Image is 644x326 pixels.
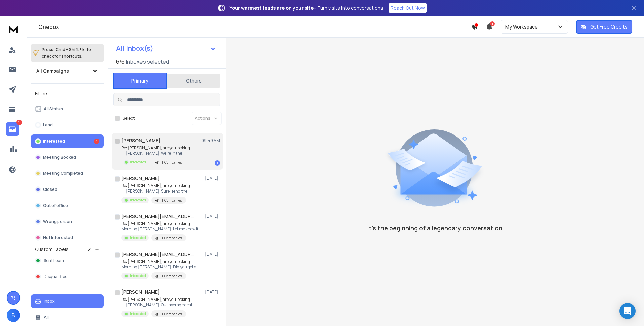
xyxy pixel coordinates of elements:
p: Meeting Completed [43,171,83,176]
h1: All Campaigns [36,68,69,74]
h3: Inboxes selected [126,58,169,66]
p: Inbox [44,298,55,304]
p: Re: [PERSON_NAME], are you looking [121,259,196,264]
p: Re: [PERSON_NAME], are you looking [121,183,190,188]
button: Inbox [31,294,104,308]
p: Hi [PERSON_NAME], Sure, send the [121,188,190,194]
button: B [7,309,20,322]
p: – Turn visits into conversations [230,5,383,11]
p: Closed [43,187,57,192]
h1: Onebox [38,23,471,31]
p: IT Companies [161,274,182,279]
button: Others [167,73,220,88]
h3: Filters [31,89,104,98]
p: Re: [PERSON_NAME], are you looking [121,221,198,226]
p: Not Interested [43,235,73,240]
p: [DATE] [205,176,220,181]
p: 1 [16,120,22,125]
p: Re: [PERSON_NAME], are you looking [121,145,190,151]
p: Lead [43,122,53,128]
p: [DATE] [205,214,220,219]
p: 09:49 AM [201,138,220,143]
button: Meeting Completed [31,167,104,180]
p: Interested [43,139,65,144]
p: [DATE] [205,289,220,295]
h1: [PERSON_NAME] [121,137,160,144]
span: Disqualified [44,274,68,279]
button: Closed [31,183,104,196]
p: IT Companies [161,236,182,241]
h1: [PERSON_NAME] [121,175,160,182]
button: Primary [113,73,167,89]
button: Disqualified [31,270,104,283]
h1: [PERSON_NAME][EMAIL_ADDRESS][DOMAIN_NAME] [121,213,195,220]
p: Out of office [43,203,68,208]
span: 3 [490,21,495,26]
p: All [44,315,49,320]
button: Interested1 [31,134,104,148]
a: Reach Out Now [389,3,427,13]
p: Morning [PERSON_NAME], Did you get a [121,264,196,270]
div: 1 [94,139,99,144]
p: Meeting Booked [43,155,76,160]
div: 1 [215,160,220,166]
h1: [PERSON_NAME] [121,289,160,295]
p: [DATE] [205,252,220,257]
p: Interested [130,235,146,240]
span: Sent Loom [44,258,64,263]
button: All Status [31,102,104,116]
button: Wrong person [31,215,104,228]
button: Lead [31,118,104,132]
p: IT Companies [161,312,182,317]
button: Meeting Booked [31,151,104,164]
span: Cmd + Shift + k [55,46,85,53]
span: 6 / 6 [116,58,125,66]
button: Get Free Credits [576,20,632,34]
button: All Inbox(s) [111,42,222,55]
p: Wrong person [43,219,72,224]
button: All [31,311,104,324]
button: Out of office [31,199,104,212]
p: Reach Out Now [391,5,425,11]
p: It’s the beginning of a legendary conversation [367,223,502,233]
strong: Your warmest leads are on your site [230,5,314,11]
p: Interested [130,198,146,203]
p: My Workspace [505,23,540,30]
button: All Campaigns [31,64,104,78]
p: Press to check for shortcuts. [42,46,91,60]
p: Re: [PERSON_NAME], are you looking [121,297,192,302]
label: Select [123,116,135,121]
p: Get Free Credits [590,23,628,30]
h1: [PERSON_NAME][EMAIL_ADDRESS][DOMAIN_NAME] [121,251,195,258]
p: IT Companies [161,198,182,203]
div: Open Intercom Messenger [619,303,636,319]
p: Interested [130,160,146,165]
p: All Status [44,106,63,112]
p: Interested [130,311,146,316]
img: logo [7,23,20,35]
h1: All Inbox(s) [116,45,153,52]
p: Hi [PERSON_NAME], Our average deal [121,302,192,308]
p: Interested [130,273,146,278]
button: Not Interested [31,231,104,245]
a: 1 [6,122,19,136]
p: Hi [PERSON_NAME], We're in the [121,151,190,156]
p: IT Companies [161,160,182,165]
button: Sent Loom [31,254,104,267]
p: Morning [PERSON_NAME], Let me know if [121,226,198,232]
h3: Custom Labels [35,246,69,253]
